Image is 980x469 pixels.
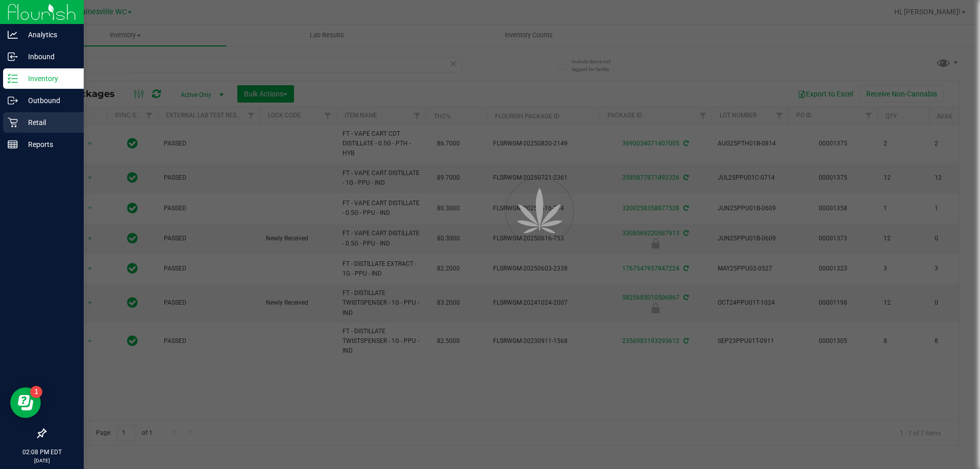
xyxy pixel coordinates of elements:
[18,94,79,107] p: Outbound
[18,51,79,63] p: Inbound
[8,139,18,150] inline-svg: Reports
[8,95,18,106] inline-svg: Outbound
[10,387,41,418] iframe: Resource center
[8,52,18,62] inline-svg: Inbound
[8,30,18,40] inline-svg: Analytics
[18,138,79,151] p: Reports
[8,117,18,128] inline-svg: Retail
[30,386,42,398] iframe: Resource center unread badge
[8,73,18,84] inline-svg: Inventory
[5,448,79,457] p: 02:08 PM EDT
[5,457,79,464] p: [DATE]
[18,29,79,41] p: Analytics
[18,116,79,129] p: Retail
[18,72,79,85] p: Inventory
